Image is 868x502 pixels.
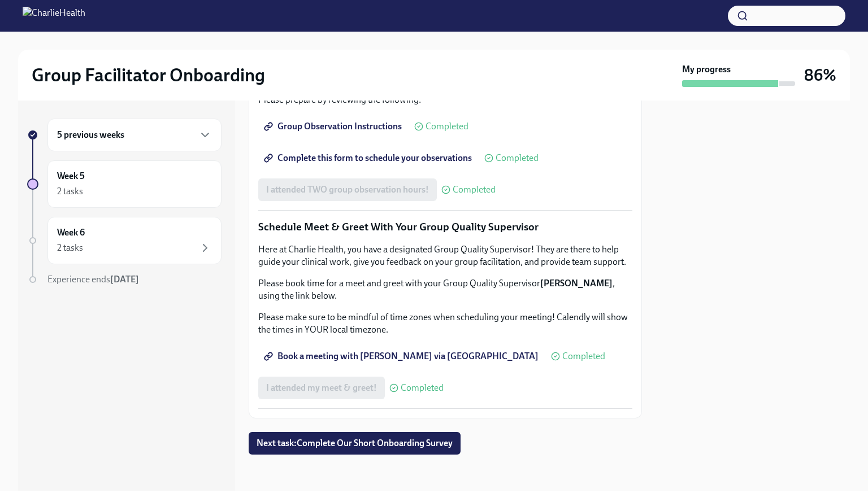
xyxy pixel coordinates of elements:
h2: Group Facilitator Onboarding [32,64,265,86]
span: Group Observation Instructions [266,121,402,132]
span: Next task : Complete Our Short Onboarding Survey [257,438,453,449]
h6: Week 5 [57,170,85,182]
div: 2 tasks [57,185,83,198]
img: CharlieHealth [23,7,85,25]
span: Experience ends [47,274,139,285]
span: Completed [496,154,539,163]
p: Schedule Meet & Greet With Your Group Quality Supervisor [258,220,632,234]
strong: [DATE] [110,274,139,285]
a: Week 52 tasks [27,160,222,208]
div: 2 tasks [57,242,83,254]
button: Next task:Complete Our Short Onboarding Survey [249,432,461,455]
span: Completed [453,185,496,194]
strong: [PERSON_NAME] [540,278,613,289]
div: 5 previous weeks [47,119,222,151]
span: Completed [562,352,605,361]
span: Completed [426,122,468,131]
span: Complete this form to schedule your observations [266,152,472,164]
h6: 5 previous weeks [57,129,124,141]
p: Here at Charlie Health, you have a designated Group Quality Supervisor! They are there to help gu... [258,243,632,268]
a: Book a meeting with [PERSON_NAME] via [GEOGRAPHIC_DATA] [258,345,546,368]
p: Please book time for a meet and greet with your Group Quality Supervisor , using the link below. [258,277,632,302]
span: Book a meeting with [PERSON_NAME] via [GEOGRAPHIC_DATA] [266,351,539,362]
p: Please make sure to be mindful of time zones when scheduling your meeting! Calendly will show the... [258,311,632,336]
strong: My progress [682,63,731,76]
a: Complete this form to schedule your observations [258,147,480,169]
a: Group Observation Instructions [258,115,410,138]
h3: 86% [804,65,836,85]
span: Completed [401,383,444,392]
h6: Week 6 [57,226,85,239]
a: Week 62 tasks [27,217,222,264]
